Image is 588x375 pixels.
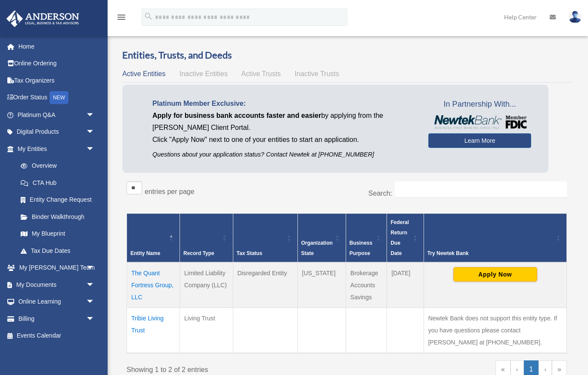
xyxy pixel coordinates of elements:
[12,191,103,209] a: Entity Change Request
[152,134,415,146] p: Click "Apply Now" next to one of your entities to start an application.
[6,276,108,293] a: My Documentsarrow_drop_down
[390,219,409,256] span: Federal Return Due Date
[116,15,127,22] a: menu
[179,70,228,77] span: Inactive Entities
[433,115,527,129] img: NewtekBankLogoSM.png
[86,259,103,277] span: arrow_drop_down
[6,327,108,344] a: Events Calendar
[6,259,108,277] a: My [PERSON_NAME] Teamarrow_drop_down
[424,213,566,262] th: Try Newtek Bank : Activate to sort
[297,213,346,262] th: Organization State: Activate to sort
[233,213,297,262] th: Tax Status: Activate to sort
[6,310,108,327] a: Billingarrow_drop_down
[183,250,214,256] span: Record Type
[6,106,108,123] a: Platinum Q&Aarrow_drop_down
[122,49,571,62] h3: Entities, Trusts, and Deeds
[180,262,233,308] td: Limited Liability Company (LLC)
[145,188,195,195] label: entries per page
[301,240,333,256] span: Organization State
[130,250,160,256] span: Entity Name
[152,110,415,134] p: by applying from the [PERSON_NAME] Client Portal.
[346,213,387,262] th: Business Purpose: Activate to sort
[453,267,537,282] button: Apply Now
[12,157,99,175] a: Overview
[116,12,127,22] i: menu
[144,12,153,21] i: search
[122,70,165,77] span: Active Entities
[152,112,321,119] span: Apply for business bank accounts faster and easier
[6,123,108,141] a: Digital Productsarrow_drop_down
[6,89,108,107] a: Order StatusNEW
[569,11,582,23] img: User Pic
[295,70,339,77] span: Inactive Trusts
[387,213,424,262] th: Federal Return Due Date: Activate to sort
[6,140,103,157] a: My Entitiesarrow_drop_down
[50,91,68,104] div: NEW
[12,242,103,259] a: Tax Due Dates
[152,149,415,160] p: Questions about your application status? Contact Newtek at [PHONE_NUMBER]
[86,293,103,311] span: arrow_drop_down
[237,250,263,256] span: Tax Status
[127,213,180,262] th: Entity Name: Activate to invert sorting
[6,72,108,89] a: Tax Organizers
[180,307,233,353] td: Living Trust
[127,307,180,353] td: Tribie Living Trust
[127,262,180,308] td: The Quant Fortress Group, LLC
[4,10,82,27] img: Anderson Advisors Platinum Portal
[241,70,281,77] span: Active Trusts
[350,240,372,256] span: Business Purpose
[6,38,108,55] a: Home
[6,55,108,72] a: Online Ordering
[12,208,103,225] a: Binder Walkthrough
[86,140,103,158] span: arrow_drop_down
[427,248,554,258] div: Try Newtek Bank
[86,276,103,294] span: arrow_drop_down
[86,123,103,141] span: arrow_drop_down
[152,98,415,110] p: Platinum Member Exclusive:
[86,106,103,124] span: arrow_drop_down
[428,98,531,111] span: In Partnership With...
[233,262,297,308] td: Disregarded Entity
[297,262,346,308] td: [US_STATE]
[12,225,103,243] a: My Blueprint
[6,293,108,310] a: Online Learningarrow_drop_down
[180,213,233,262] th: Record Type: Activate to sort
[428,133,531,148] a: Learn More
[346,262,387,308] td: Brokerage Accounts Savings
[86,310,103,328] span: arrow_drop_down
[368,190,392,197] label: Search:
[12,174,103,191] a: CTA Hub
[424,307,566,353] td: Newtek Bank does not support this entity type. If you have questions please contact [PERSON_NAME]...
[387,262,424,308] td: [DATE]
